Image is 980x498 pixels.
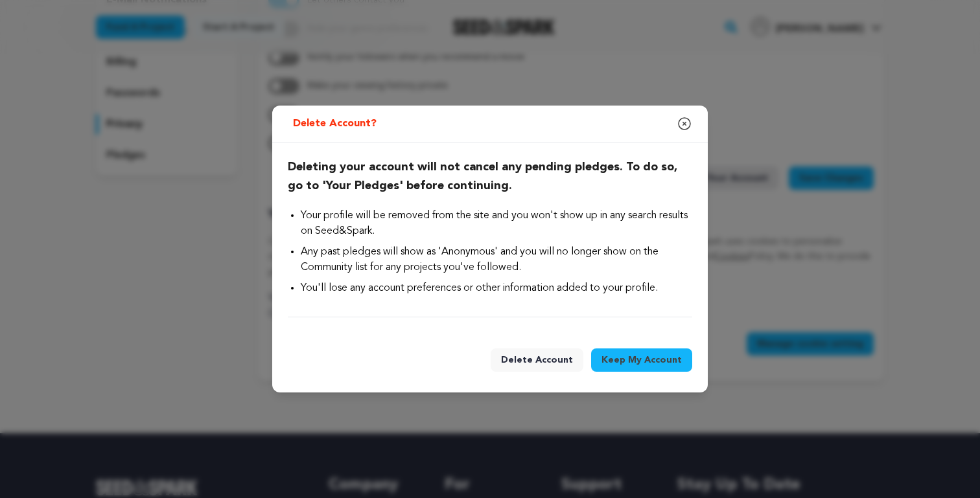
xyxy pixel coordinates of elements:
span: Delete Account [501,354,573,367]
button: Delete Account [491,348,583,372]
li: You'll lose any account preferences or other information added to your profile. [301,280,692,296]
button: Keep My Account [591,348,692,372]
li: Your profile will be removed from the site and you won't show up in any search results on Seed&Sp... [301,208,692,239]
p: Deleting your account will not cancel any pending pledges. To do so, go to 'Your Pledges' before ... [288,158,692,196]
li: Any past pledges will show as 'Anonymous' and you will no longer show on the Community list for a... [301,244,692,275]
h2: Delete Account? [288,111,382,137]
